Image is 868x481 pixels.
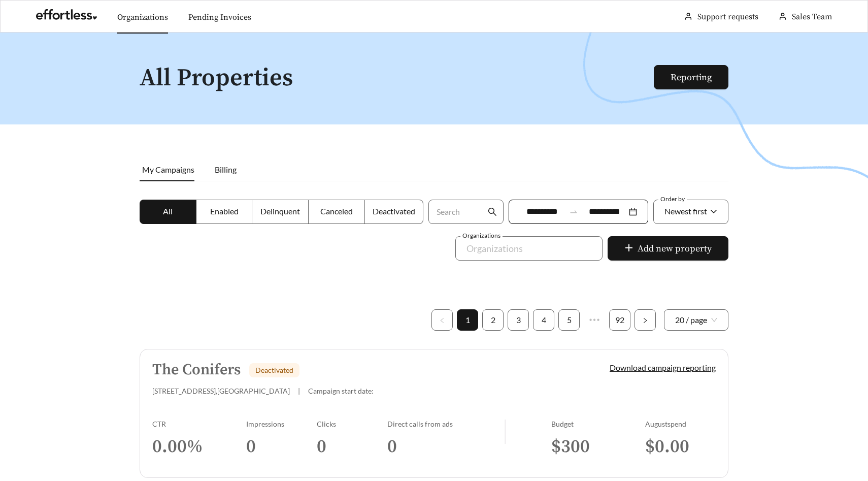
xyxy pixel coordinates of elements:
li: 92 [609,309,630,331]
span: All [163,206,173,216]
li: Next 5 Pages [584,309,605,331]
span: Deactivated [255,366,293,374]
div: August spend [645,420,716,428]
span: Enabled [210,206,239,216]
span: Billing [215,165,237,174]
button: plusAdd new property [608,236,728,261]
h3: 0 [387,435,505,458]
a: 5 [559,310,579,330]
div: Impressions [246,420,317,428]
div: Budget [551,420,645,428]
span: Delinquent [260,206,300,216]
li: 5 [558,309,580,331]
button: Reporting [654,65,728,89]
a: Organizations [117,12,168,22]
span: | [298,387,300,395]
li: 1 [457,309,478,331]
span: Deactivated [373,206,415,216]
button: left [431,309,453,331]
h5: The Conifers [152,362,241,378]
li: 3 [508,309,529,331]
span: [STREET_ADDRESS] , [GEOGRAPHIC_DATA] [152,387,290,395]
a: 2 [483,310,503,330]
h3: $ 300 [551,435,645,458]
span: left [439,317,445,324]
span: swap-right [569,207,578,216]
a: The ConifersDeactivated[STREET_ADDRESS],[GEOGRAPHIC_DATA]|Campaign start date:Download campaign r... [140,349,728,478]
span: Add new property [638,242,712,255]
li: Previous Page [431,309,453,331]
span: plus [624,243,633,254]
h3: 0.00 % [152,435,246,458]
span: My Campaigns [142,165,194,174]
li: Next Page [635,309,656,331]
a: Support requests [697,12,758,22]
div: CTR [152,420,246,428]
span: right [642,317,648,324]
div: Clicks [317,420,387,428]
span: 20 / page [675,310,717,330]
button: right [635,309,656,331]
span: Newest first [664,206,707,216]
img: line [505,420,506,444]
a: Reporting [671,72,712,83]
a: Download campaign reporting [610,363,716,372]
a: 92 [610,310,630,330]
span: Sales Team [792,12,832,22]
div: Direct calls from ads [387,420,505,428]
li: 2 [482,309,504,331]
a: Pending Invoices [188,12,251,22]
a: 1 [457,310,478,330]
a: 3 [508,310,528,330]
h3: 0 [246,435,317,458]
h1: All Properties [140,65,655,92]
li: 4 [533,309,554,331]
span: Canceled [320,206,353,216]
span: ••• [584,309,605,331]
h3: $ 0.00 [645,435,716,458]
a: 4 [533,310,554,330]
span: search [488,207,497,216]
span: to [569,207,578,216]
span: Campaign start date: [308,387,374,395]
h3: 0 [317,435,387,458]
div: Page Size [664,309,728,331]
